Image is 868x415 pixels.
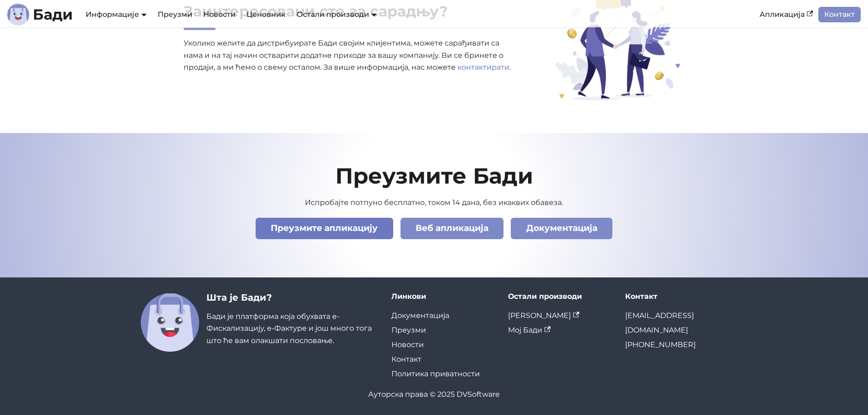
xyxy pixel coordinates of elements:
[184,37,520,73] p: Уколико желите да дистрибуирате Бади својим клијентима, можете сарађивати са нама и на тај начин ...
[625,311,694,334] a: [EMAIL_ADDRESS][DOMAIN_NAME]
[508,326,550,334] a: Мој Бади
[141,293,199,352] img: Бади
[7,4,29,26] img: Лого
[391,340,424,349] a: Новости
[391,292,494,301] div: Линкови
[754,7,818,22] a: Апликација
[198,7,241,22] a: Новости
[625,292,728,301] div: Контакт
[391,326,426,334] a: Преузми
[152,7,198,22] a: Преузми
[508,292,611,301] div: Остали производи
[391,355,421,364] a: Контакт
[86,10,147,19] a: Информације
[297,10,377,19] a: Остали производи
[391,369,480,378] a: Политика приватности
[508,311,579,320] a: [PERSON_NAME]
[141,389,728,400] div: Ауторска права © 2025 DVSoftware
[511,218,612,239] a: Документација
[206,292,377,303] h3: Шта је Бади?
[241,7,291,22] a: Ценовник
[33,7,73,22] b: Бади
[401,218,504,239] a: Веб апликација
[141,197,728,209] p: Испробајте потпуно бесплатно, током 14 дана, без икаквих обавеза.
[206,292,377,352] div: Бади је платформа која обухвата е-Фискализацију, е-Фактуре и још много тога што ће вам олакшати п...
[7,4,73,26] a: ЛогоБади
[625,340,696,349] a: [PHONE_NUMBER]
[818,7,861,22] a: Контакт
[256,218,393,239] a: Преузмите апликацију
[457,63,509,72] a: контактирати
[391,311,449,320] a: Документација
[141,162,728,190] h2: Преузмите Бади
